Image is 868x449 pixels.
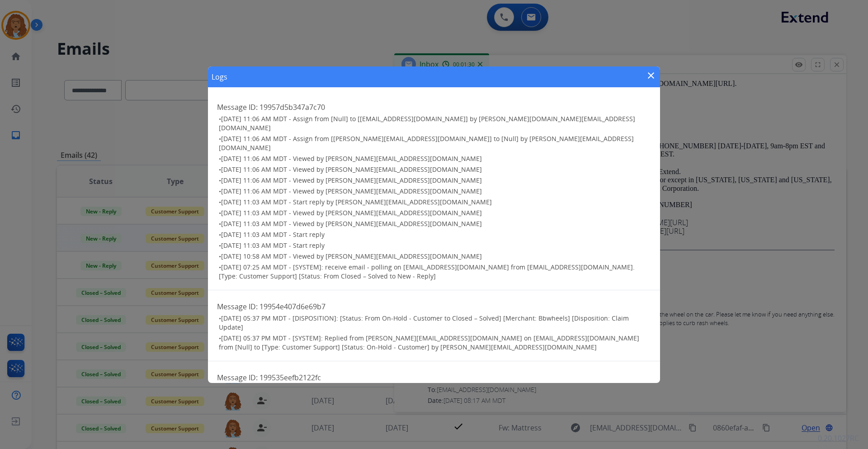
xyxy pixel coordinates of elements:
span: Message ID: [217,302,258,312]
h1: Logs [212,71,227,82]
span: 199535eefb2122fc [259,373,321,383]
span: [DATE] 11:03 AM MDT - Viewed by [PERSON_NAME][EMAIL_ADDRESS][DOMAIN_NAME] [221,208,482,217]
span: 19954e407d6e69b7 [259,302,325,312]
span: [DATE] 11:03 AM MDT - Start reply [221,230,325,239]
h3: • [219,198,651,207]
span: [DATE] 11:06 AM MDT - Viewed by [PERSON_NAME][EMAIL_ADDRESS][DOMAIN_NAME] [221,165,482,174]
h3: • [219,165,651,174]
span: [DATE] 11:03 AM MDT - Start reply [221,241,325,250]
h3: • [219,252,651,261]
h3: • [219,314,651,332]
span: [DATE] 05:37 PM MDT - [SYSTEM]: Replied from [PERSON_NAME][EMAIL_ADDRESS][DOMAIN_NAME] on [EMAIL_... [219,334,639,351]
span: [DATE] 11:06 AM MDT - Assign from [[PERSON_NAME][EMAIL_ADDRESS][DOMAIN_NAME]] to [Null] by [PERSO... [219,134,634,152]
span: [DATE] 11:06 AM MDT - Assign from [Null] to [[EMAIL_ADDRESS][DOMAIN_NAME]] by [PERSON_NAME][DOMAI... [219,114,635,132]
mat-icon: close [646,70,656,81]
span: [DATE] 11:06 AM MDT - Viewed by [PERSON_NAME][EMAIL_ADDRESS][DOMAIN_NAME] [221,176,482,184]
span: [DATE] 07:25 AM MDT - [SYSTEM]: receive email - polling on [EMAIL_ADDRESS][DOMAIN_NAME] from [EMA... [219,263,635,280]
span: Message ID: [217,102,258,112]
span: [DATE] 11:03 AM MDT - Viewed by [PERSON_NAME][EMAIL_ADDRESS][DOMAIN_NAME] [221,219,482,228]
span: [DATE] 11:06 AM MDT - Viewed by [PERSON_NAME][EMAIL_ADDRESS][DOMAIN_NAME] [221,187,482,195]
p: 0.20.1027RC [818,433,859,444]
h3: • [219,263,651,281]
span: [DATE] 11:03 AM MDT - Start reply by [PERSON_NAME][EMAIL_ADDRESS][DOMAIN_NAME] [221,198,492,206]
h3: • [219,114,651,132]
span: Message ID: [217,373,258,383]
span: 19957d5b347a7c70 [259,102,325,112]
span: [DATE] 10:58 AM MDT - Viewed by [PERSON_NAME][EMAIL_ADDRESS][DOMAIN_NAME] [221,252,482,260]
h3: • [219,176,651,185]
span: [DATE] 05:37 PM MDT - [DISPOSITION]: [Status: From On-Hold - Customer to Closed – Solved] [Mercha... [219,314,629,331]
h3: • [219,219,651,228]
h3: • [219,154,651,163]
h3: • [219,334,651,352]
h3: • [219,208,651,217]
span: [DATE] 11:06 AM MDT - Viewed by [PERSON_NAME][EMAIL_ADDRESS][DOMAIN_NAME] [221,154,482,163]
h3: • [219,230,651,239]
h3: • [219,241,651,250]
h3: • [219,187,651,196]
h3: • [219,134,651,152]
